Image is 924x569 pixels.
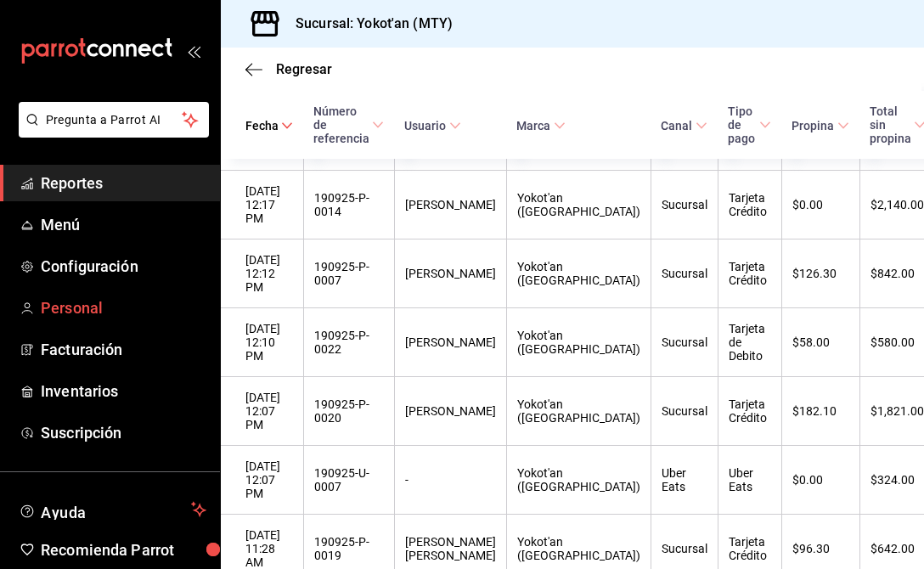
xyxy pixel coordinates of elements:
div: [DATE] 12:12 PM [245,253,293,294]
span: Canal [661,119,707,132]
div: Sucursal [662,335,707,349]
div: 190925-P-0007 [314,260,384,287]
div: Sucursal [662,267,707,280]
span: Regresar [276,61,332,77]
div: Tarjeta Crédito [729,191,771,218]
div: [PERSON_NAME] [405,404,496,418]
div: Tarjeta Crédito [729,260,771,287]
div: Sucursal [662,198,707,211]
div: Yokot'an ([GEOGRAPHIC_DATA]) [517,260,640,287]
div: Tarjeta Crédito [729,397,771,425]
span: Usuario [404,119,460,132]
span: Tipo de pago [728,104,771,145]
span: Reportes [41,172,206,194]
span: Suscripción [41,421,206,444]
div: - [405,473,496,487]
div: 190925-P-0019 [314,535,384,562]
div: [PERSON_NAME] [405,198,496,211]
button: open_drawer_menu [187,44,200,58]
div: Tarjeta de Debito [729,322,771,363]
div: [DATE] 12:17 PM [245,184,293,225]
div: Yokot'an ([GEOGRAPHIC_DATA]) [517,466,640,493]
span: Configuración [41,255,206,278]
div: [DATE] 12:10 PM [245,322,293,363]
div: $182.10 [792,404,848,418]
span: Propina [792,119,848,132]
button: Regresar [245,61,332,77]
span: Ayuda [41,499,184,520]
div: Yokot'an ([GEOGRAPHIC_DATA]) [517,397,640,425]
span: Marca [516,119,565,132]
span: Número de referencia [313,104,384,145]
span: Recomienda Parrot [41,538,206,561]
div: $96.30 [792,542,848,555]
div: 190925-U-0007 [314,466,384,493]
div: Sucursal [662,404,707,418]
div: 190925-P-0022 [314,329,384,356]
div: [DATE] 12:07 PM [245,459,293,500]
div: $0.00 [792,198,848,211]
div: Uber Eats [729,466,771,493]
div: [PERSON_NAME] [PERSON_NAME] [405,535,496,562]
h3: Sucursal: Yokot'an (MTY) [282,14,453,34]
div: [PERSON_NAME] [405,267,496,280]
div: Uber Eats [662,466,707,493]
div: 190925-P-0020 [314,397,384,425]
span: Inventarios [41,380,206,403]
div: [DATE] 11:28 AM [245,528,293,569]
button: Pregunta a Parrot AI [19,102,209,138]
div: [DATE] 12:07 PM [245,391,293,431]
div: Sucursal [662,542,707,555]
div: $0.00 [792,473,848,487]
a: Pregunta a Parrot AI [12,123,209,141]
div: Tarjeta Crédito [729,535,771,562]
div: $58.00 [792,335,848,349]
div: 190925-P-0014 [314,191,384,218]
div: $126.30 [792,267,848,280]
div: [PERSON_NAME] [405,335,496,349]
div: Yokot'an ([GEOGRAPHIC_DATA]) [517,329,640,356]
span: Fecha [245,119,293,132]
span: Menú [41,213,206,236]
span: Facturación [41,338,206,361]
div: Yokot'an ([GEOGRAPHIC_DATA]) [517,191,640,218]
span: Personal [41,296,206,319]
div: Yokot'an ([GEOGRAPHIC_DATA]) [517,535,640,562]
span: Pregunta a Parrot AI [46,111,183,129]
